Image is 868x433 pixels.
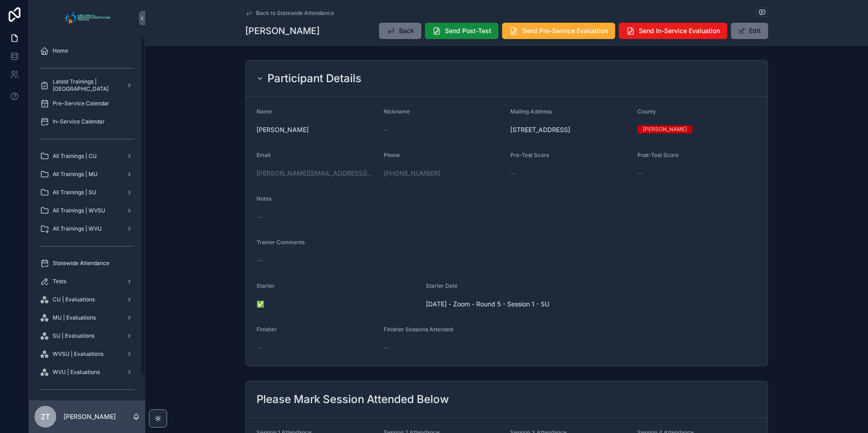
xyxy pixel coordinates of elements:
[256,300,419,309] span: ✅
[35,255,140,271] a: Statewide Attendance
[53,189,96,196] span: All Trainings | SU
[643,125,687,133] div: [PERSON_NAME]
[53,278,66,285] span: Tests
[445,26,491,35] span: Send Post-Test
[35,43,140,59] a: Home
[245,10,334,17] a: Back to Statewide Attendance
[399,26,414,35] span: Back
[502,23,615,39] button: Send Pre-Service Evaluation
[35,364,140,380] a: WVU | Evaluations
[256,152,271,158] span: Email
[53,350,104,358] span: WVSU | Evaluations
[510,152,549,158] span: Pre-Test Score
[35,291,140,308] a: CU | Evaluations
[53,47,68,54] span: Home
[256,282,275,289] span: Starter
[256,108,272,115] span: Name
[384,125,389,134] span: --
[637,169,643,178] span: --
[64,412,116,421] p: [PERSON_NAME]
[53,207,105,214] span: All Trainings | WVSU
[379,23,421,39] button: Back
[35,166,140,182] a: All Trainings | MU
[256,392,449,407] h2: Please Mark Session Attended Below
[267,71,361,86] h2: Participant Details
[35,184,140,201] a: All Trainings | SU
[256,256,262,265] span: --
[35,328,140,344] a: SU | Evaluations
[425,23,498,39] button: Send Post-Test
[384,343,389,352] span: --
[256,326,277,333] span: Finisher
[426,300,672,309] span: [DATE] - Zoom - Round 5 - Session 1 - SU
[384,152,400,158] span: Phone
[29,36,145,400] div: scrollable content
[35,346,140,362] a: WVSU | Evaluations
[256,212,262,221] span: --
[245,25,320,37] h1: [PERSON_NAME]
[35,221,140,237] a: All Trainings | WVU
[256,343,262,352] span: --
[53,118,105,125] span: In-Service Calendar
[53,100,109,107] span: Pre-Service Calendar
[522,26,608,35] span: Send Pre-Service Evaluation
[53,369,100,376] span: WVU | Evaluations
[63,11,112,25] img: App logo
[637,108,656,115] span: County
[619,23,727,39] button: Send In-Service Evaluation
[35,273,140,290] a: Tests
[510,108,552,115] span: Mailing Address
[53,332,94,340] span: SU | Evaluations
[35,202,140,219] a: All Trainings | WVSU
[384,169,440,178] a: [PHONE_NUMBER]
[53,296,95,303] span: CU | Evaluations
[384,326,453,333] span: Finisher Sessions Attended
[256,239,305,246] span: Trainer Comments
[731,23,768,39] button: Edit
[53,314,96,321] span: MU | Evaluations
[256,10,334,17] span: Back to Statewide Attendance
[41,411,50,422] span: ZT
[53,153,97,160] span: All Trainings | CU
[35,77,140,93] a: Latest Trainings | [GEOGRAPHIC_DATA]
[256,125,376,134] span: [PERSON_NAME]
[510,125,630,134] span: [STREET_ADDRESS]
[256,195,271,202] span: Notes
[256,169,376,178] a: [PERSON_NAME][EMAIL_ADDRESS][DOMAIN_NAME]
[637,152,679,158] span: Post-Test Score
[53,171,98,178] span: All Trainings | MU
[35,310,140,326] a: MU | Evaluations
[639,26,720,35] span: Send In-Service Evaluation
[35,113,140,130] a: In-Service Calendar
[510,169,516,178] span: --
[384,108,410,115] span: Nickname
[53,225,102,232] span: All Trainings | WVU
[35,95,140,112] a: Pre-Service Calendar
[53,260,109,267] span: Statewide Attendance
[426,282,458,289] span: Starter Date
[35,148,140,164] a: All Trainings | CU
[53,78,119,93] span: Latest Trainings | [GEOGRAPHIC_DATA]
